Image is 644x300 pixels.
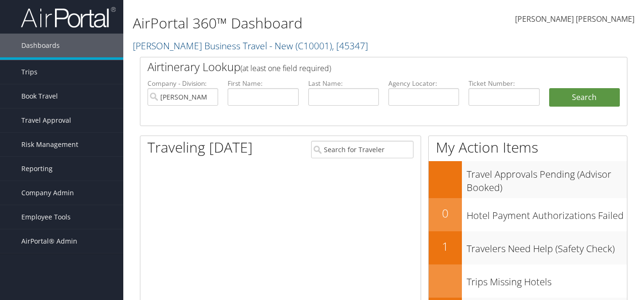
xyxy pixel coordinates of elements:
[467,163,627,194] h3: Travel Approvals Pending (Advisor Booked)
[295,39,332,52] span: ( C10001 )
[21,6,116,28] img: airportal-logo.png
[515,5,635,34] a: [PERSON_NAME] [PERSON_NAME]
[21,34,60,57] span: Dashboards
[21,157,53,181] span: Reporting
[388,79,459,88] label: Agency Locator:
[21,229,77,253] span: AirPortal® Admin
[429,205,462,221] h2: 0
[429,137,627,157] h1: My Action Items
[515,14,635,24] span: [PERSON_NAME] [PERSON_NAME]
[311,141,414,158] input: Search for Traveler
[467,204,627,222] h3: Hotel Payment Authorizations Failed
[429,238,462,255] h2: 1
[429,264,627,298] a: Trips Missing Hotels
[429,231,627,264] a: 1Travelers Need Help (Safety Check)
[429,161,627,198] a: Travel Approvals Pending (Advisor Booked)
[308,79,379,88] label: Last Name:
[21,133,78,156] span: Risk Management
[467,237,627,255] h3: Travelers Need Help (Safety Check)
[469,79,539,88] label: Ticket Number:
[21,205,71,229] span: Employee Tools
[133,13,467,33] h1: AirPortal 360™ Dashboard
[429,198,627,231] a: 0Hotel Payment Authorizations Failed
[147,79,218,88] label: Company - Division:
[133,39,368,52] a: [PERSON_NAME] Business Travel - New
[240,63,331,73] span: (at least one field required)
[21,181,74,205] span: Company Admin
[228,79,298,88] label: First Name:
[21,109,71,132] span: Travel Approval
[147,137,253,157] h1: Traveling [DATE]
[147,59,580,75] h2: Airtinerary Lookup
[549,88,620,107] button: Search
[21,84,58,108] span: Book Travel
[467,271,627,289] h3: Trips Missing Hotels
[332,39,368,52] span: , [ 45347 ]
[21,60,37,84] span: Trips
